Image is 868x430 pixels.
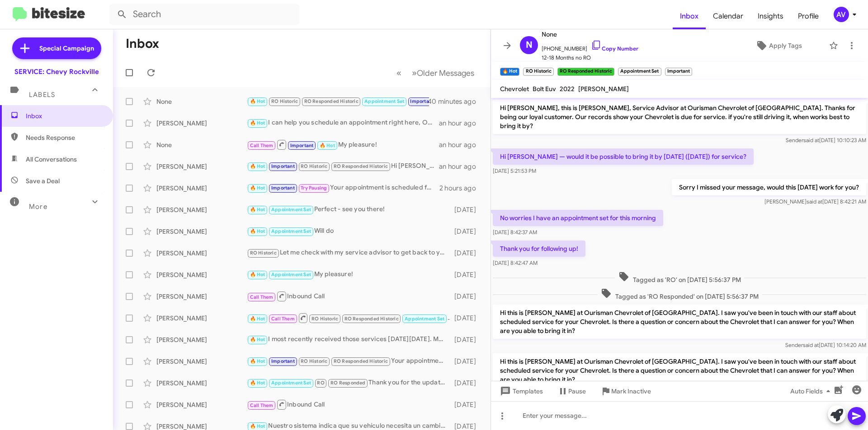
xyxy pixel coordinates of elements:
[247,183,439,193] div: Your appointment is scheduled for [DATE] at 8 am for an oil change and tire rotation. Thank you!
[156,357,247,366] div: [PERSON_NAME]
[493,100,866,134] p: Hi [PERSON_NAME], this is [PERSON_NAME], Service Advisor at Ourisman Chevrolet of [GEOGRAPHIC_DAT...
[317,380,324,386] span: RO
[156,314,247,323] div: [PERSON_NAME]
[764,198,866,205] span: [PERSON_NAME] [DATE] 8:42:21 AM
[334,163,388,169] span: RO Responded Historic
[439,162,483,171] div: an hour ago
[301,358,327,364] span: RO Historic
[450,249,483,258] div: [DATE]
[493,167,536,174] span: [DATE] 5:21:53 PM
[807,198,822,205] span: said at
[271,358,295,364] span: Important
[156,119,247,128] div: [PERSON_NAME]
[250,294,274,300] span: Call Them
[672,179,866,195] p: Sorry I missed your message, would this [DATE] work for you?
[250,423,265,429] span: 🔥 Hot
[578,85,629,93] span: [PERSON_NAME]
[247,312,450,324] div: My pleasure!
[250,120,265,126] span: 🔥 Hot
[450,400,483,409] div: [DATE]
[250,316,265,322] span: 🔥 Hot
[450,227,483,236] div: [DATE]
[250,207,265,213] span: 🔥 Hot
[301,163,327,169] span: RO Historic
[330,380,365,386] span: RO Responded
[247,399,450,410] div: Inbound Call
[803,137,819,143] span: said at
[560,85,575,93] span: 2022
[250,250,277,256] span: RO Historic
[156,184,247,193] div: [PERSON_NAME]
[493,210,663,226] p: No worries I have an appointment set for this morning
[673,3,706,29] a: Inbox
[450,357,483,366] div: [DATE]
[250,380,265,386] span: 🔥 Hot
[290,143,314,148] span: Important
[247,269,450,280] div: My pleasure!
[250,402,274,408] span: Call Them
[493,148,754,165] p: Hi [PERSON_NAME] — would it be possible to bring it by [DATE] ([DATE]) for service?
[826,7,858,22] button: AV
[250,143,274,148] span: Call Them
[706,3,750,29] span: Calendar
[834,7,849,22] div: AV
[271,207,311,213] span: Appointment Set
[26,133,103,142] span: Needs Response
[750,3,791,29] a: Insights
[26,176,60,185] span: Save a Deal
[271,316,295,322] span: Call Them
[783,383,841,399] button: Auto Fields
[405,316,444,322] span: Appointment Set
[392,64,480,82] nav: Page navigation example
[26,111,103,120] span: Inbox
[557,68,614,76] small: RO Responded Historic
[568,383,586,399] span: Pause
[450,314,483,323] div: [DATE]
[439,184,483,193] div: 2 hours ago
[250,228,265,234] span: 🔥 Hot
[450,205,483,214] div: [DATE]
[271,163,295,169] span: Important
[334,358,388,364] span: RO Responded Historic
[247,96,429,106] div: My pleasure!
[250,358,265,364] span: 🔥 Hot
[247,226,450,236] div: Will do
[14,67,99,76] div: SERVICE: Chevy Rockville
[439,119,483,128] div: an hour ago
[391,64,407,82] button: Previous
[250,272,265,277] span: 🔥 Hot
[785,342,866,348] span: Sender [DATE] 10:14:20 AM
[493,305,866,339] p: Hi this is [PERSON_NAME] at Ourisman Chevrolet of [GEOGRAPHIC_DATA]. I saw you've been in touch w...
[364,98,404,104] span: Appointment Set
[156,162,247,171] div: [PERSON_NAME]
[156,400,247,409] div: [PERSON_NAME]
[493,240,585,257] p: Thank you for following up!
[250,337,265,342] span: 🔥 Hot
[791,3,826,29] a: Profile
[493,229,537,236] span: [DATE] 8:42:37 AM
[26,155,77,164] span: All Conversations
[271,272,311,277] span: Appointment Set
[344,316,399,322] span: RO Responded Historic
[247,161,439,171] div: Hi [PERSON_NAME], not sure if your records are updated, I was just there in [DATE] for the servic...
[615,271,745,284] span: Tagged as 'RO' on [DATE] 5:56:37 PM
[271,185,295,191] span: Important
[786,137,866,143] span: Sender [DATE] 10:10:23 AM
[429,97,483,106] div: 40 minutes ago
[493,353,866,388] p: Hi this is [PERSON_NAME] at Ourisman Chevrolet of [GEOGRAPHIC_DATA]. I saw you've been in touch w...
[790,383,834,399] span: Auto Fields
[493,259,538,266] span: [DATE] 8:42:47 AM
[247,248,450,258] div: Let me check with my service advisor to get back to you about the oil change status.
[406,64,480,82] button: Next
[247,291,450,302] div: Inbound Call
[250,185,265,191] span: 🔥 Hot
[247,378,450,388] div: Thank you for the update! We look forward to seeing you at 11 this morning.
[450,379,483,388] div: [DATE]
[29,91,55,99] span: Labels
[156,97,247,106] div: None
[156,379,247,388] div: [PERSON_NAME]
[396,67,401,79] span: «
